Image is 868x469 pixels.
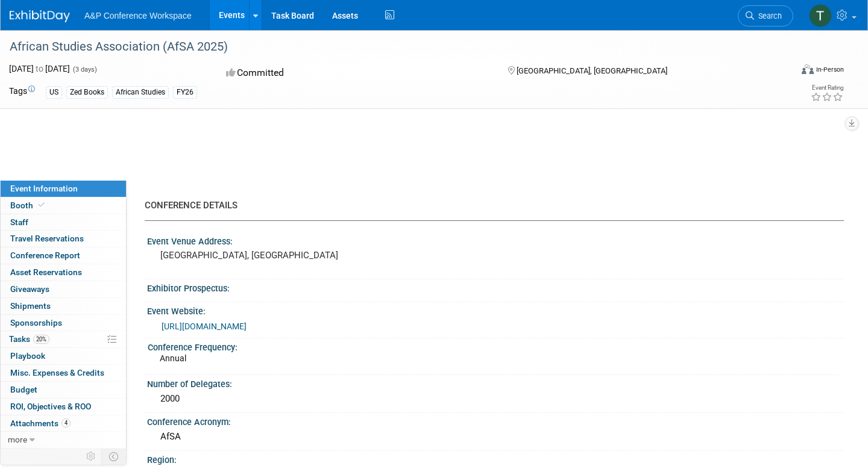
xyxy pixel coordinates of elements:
pre: [GEOGRAPHIC_DATA], [GEOGRAPHIC_DATA] [160,250,424,261]
div: Event Venue Address: [147,232,844,247]
div: US [46,86,62,99]
div: Event Format [720,63,844,81]
div: Event Rating [811,85,843,91]
div: Committed [222,63,489,84]
span: Playbook [10,351,45,361]
a: [URL][DOMAIN_NAME] [162,321,247,331]
a: Shipments [1,298,126,314]
span: Budget [10,385,37,394]
span: 20% [33,335,49,344]
div: Region: [147,451,844,466]
a: Conference Report [1,247,126,264]
div: Number of Delegates: [147,375,844,390]
td: Tags [9,85,35,99]
td: Personalize Event Tab Strip [81,449,102,464]
a: Travel Reservations [1,231,126,247]
i: Booth reservation complete [39,202,45,208]
a: Event Information [1,181,126,197]
span: Travel Reservations [10,234,84,243]
td: Toggle Event Tabs [102,449,127,464]
div: Zed Books [66,86,108,99]
span: 4 [61,418,71,427]
span: Shipments [10,301,51,311]
a: Playbook [1,348,126,364]
div: African Studies Association (AfSA 2025) [5,36,773,58]
span: Tasks [9,334,49,344]
div: AfSA [156,427,835,446]
div: Exhibitor Prospectus: [147,279,844,294]
span: Misc. Expenses & Credits [10,368,104,377]
div: FY26 [173,86,197,99]
div: African Studies [112,86,169,99]
span: to [34,64,45,73]
span: Annual [160,353,186,363]
span: Sponsorships [10,318,62,328]
div: Conference Frequency: [148,338,838,353]
a: Booth [1,197,126,214]
img: Tia Ali [809,4,832,27]
div: In-Person [816,65,844,74]
span: Asset Reservations [10,267,82,277]
span: [DATE] [DATE] [9,64,70,73]
img: Format-Inperson.png [802,64,814,74]
div: CONFERENCE DETAILS [145,199,835,212]
a: more [1,432,126,448]
span: A&P Conference Workspace [84,11,192,20]
div: Conference Acronym: [147,413,844,428]
a: Sponsorships [1,315,126,331]
div: Event Website: [147,302,844,317]
a: Budget [1,382,126,398]
span: Attachments [10,418,71,428]
a: Misc. Expenses & Credits [1,365,126,381]
div: 2000 [156,390,835,408]
span: [GEOGRAPHIC_DATA], [GEOGRAPHIC_DATA] [517,66,667,75]
img: ExhibitDay [10,10,70,22]
span: ROI, Objectives & ROO [10,402,91,411]
span: Event Information [10,184,78,193]
a: Search [738,5,793,26]
span: Staff [10,217,28,227]
a: Tasks20% [1,331,126,347]
span: Conference Report [10,250,80,260]
span: (3 days) [72,66,97,73]
span: more [8,435,27,444]
a: Giveaways [1,281,126,297]
a: Asset Reservations [1,264,126,281]
a: Staff [1,214,126,231]
span: Search [754,11,782,20]
span: Booth [10,200,47,210]
a: ROI, Objectives & ROO [1,399,126,415]
a: Attachments4 [1,415,126,432]
span: Giveaways [10,284,49,294]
